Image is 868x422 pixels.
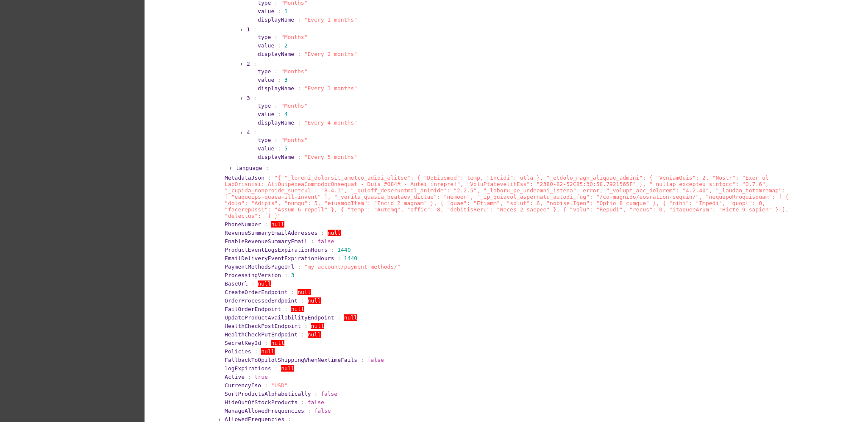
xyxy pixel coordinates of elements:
span: 2 [284,42,288,49]
span: : [301,297,304,304]
span: : [304,323,308,329]
span: value [258,111,274,117]
span: null [281,365,294,372]
span: 4 [247,129,250,136]
span: : [298,51,301,57]
span: : [321,230,324,236]
span: "Every 5 months" [304,154,357,160]
span: 4 [284,111,288,117]
span: HealthCheckPostEndpoint [225,323,301,329]
span: Policies [225,348,251,355]
span: displayName [258,119,294,126]
span: ManageAllowedFrequencies [225,408,304,414]
span: null [311,323,324,329]
span: : [255,348,258,355]
span: : [337,314,341,321]
span: "USD" [271,382,288,389]
span: HealthCheckPutEndpoint [225,331,298,338]
span: : [301,331,304,338]
span: type [258,103,271,109]
span: : [301,399,304,405]
span: "Months" [281,137,308,143]
span: displayName [258,154,294,160]
span: : [253,61,257,67]
span: type [258,68,271,75]
span: null [291,306,304,312]
span: : [314,391,317,397]
span: type [258,34,271,40]
span: displayName [258,85,294,92]
span: : [284,272,288,278]
span: null [308,297,321,304]
span: displayName [258,51,294,57]
span: "Months" [281,68,308,75]
span: value [258,77,274,83]
span: null [344,314,357,321]
span: : [298,264,301,270]
span: : [291,289,295,295]
span: : [248,374,251,380]
span: false [317,238,334,244]
span: true [255,374,268,380]
span: ProductEventLogsExpirationHours [225,247,328,253]
span: UpdateProductAvailabilityEndpoint [225,314,334,321]
span: 5 [284,145,288,152]
span: FallbackToQpilotShippingWhenNextimeFails [225,357,357,363]
span: null [271,340,284,346]
span: CurrencyIso [225,382,261,389]
span: : [311,238,314,244]
span: : [264,221,268,228]
span: : [278,8,281,14]
span: : [274,103,278,109]
span: "Months" [281,34,308,40]
span: false [314,408,331,414]
span: null [261,348,274,355]
span: ProcessingVersion [225,272,281,278]
span: : [278,111,281,117]
span: BaseUrl [225,280,248,287]
span: PaymentMethodsPageUrl [225,264,294,270]
span: : [337,255,341,261]
span: SortProductsAlphabetically [225,391,311,397]
span: EmailDeliveryEventExpirationHours [225,255,334,261]
span: 3 [291,272,295,278]
span: : [274,34,278,40]
span: null [328,230,341,236]
span: null [298,289,311,295]
span: : [308,408,311,414]
span: "Every 4 months" [304,119,357,126]
span: "my-account/payment-methods/" [304,264,401,270]
span: : [274,365,278,372]
span: PhoneNumber [225,221,261,228]
span: : [264,340,268,346]
span: value [258,8,274,14]
span: language [236,165,262,171]
span: false [308,399,324,405]
span: : [278,42,281,49]
span: type [258,137,271,143]
span: 1 [247,26,250,33]
span: : [274,68,278,75]
span: : [298,154,301,160]
span: : [266,165,269,171]
span: : [274,137,278,143]
span: "Every 1 months" [304,17,357,23]
span: null [308,331,321,338]
span: 2 [247,61,250,67]
span: EnableRevenueSummaryEmail [225,238,308,244]
span: : [253,26,257,33]
span: : [278,145,281,152]
span: : [278,77,281,83]
span: : [253,95,257,101]
span: false [367,357,384,363]
span: SecretKeyId [225,340,261,346]
span: value [258,145,274,152]
span: : [331,247,334,253]
span: false [321,391,337,397]
span: : [298,85,301,92]
span: : [284,306,288,312]
span: 1440 [337,247,351,253]
span: Active [225,374,245,380]
span: : [251,280,255,287]
span: : [268,175,271,181]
